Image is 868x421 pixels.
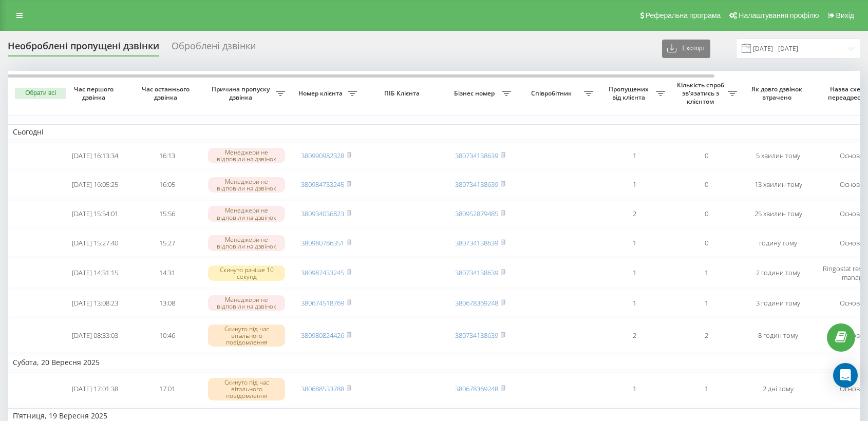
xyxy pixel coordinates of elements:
[208,206,285,221] div: Менеджери не відповіли на дзвінок
[670,319,742,353] td: 2
[670,372,742,406] td: 1
[301,384,344,393] a: 380688533788
[301,209,344,218] a: 380934036823
[455,384,498,393] a: 380678369248
[208,295,285,311] div: Менеджери не відповіли на дзвінок
[598,319,670,353] td: 2
[139,85,195,101] span: Час останнього дзвінка
[59,259,131,288] td: [DATE] 14:31:15
[301,238,344,247] a: 380980786351
[59,200,131,227] td: [DATE] 15:54:01
[670,171,742,198] td: 0
[742,319,814,353] td: 8 годин тому
[131,290,203,317] td: 13:08
[131,259,203,288] td: 14:31
[301,331,344,340] a: 380980824426
[455,238,498,247] a: 380734138639
[208,378,285,400] div: Скинуто під час вітального повідомлення
[675,81,728,105] span: Кількість спроб зв'язатись з клієнтом
[449,89,502,98] span: Бізнес номер
[662,40,710,58] button: Експорт
[598,290,670,317] td: 1
[598,200,670,227] td: 2
[208,177,285,193] div: Менеджери не відповіли на дзвінок
[301,151,344,160] a: 380990982328
[208,324,285,347] div: Скинуто під час вітального повідомлення
[646,11,721,20] span: Реферальна програма
[131,229,203,257] td: 15:27
[742,290,814,317] td: 3 години тому
[455,151,498,160] a: 380734138639
[59,229,131,257] td: [DATE] 15:27:40
[455,331,498,340] a: 380734138639
[131,171,203,198] td: 16:05
[455,180,498,189] a: 380734138639
[59,319,131,353] td: [DATE] 08:33:03
[836,11,854,20] span: Вихід
[603,85,656,101] span: Пропущених від клієнта
[833,363,858,388] div: Open Intercom Messenger
[598,259,670,288] td: 1
[208,148,285,163] div: Менеджери не відповіли на дзвінок
[670,142,742,169] td: 0
[455,298,498,308] a: 380678369248
[371,89,436,98] span: ПІБ Клієнта
[131,200,203,227] td: 15:56
[67,85,123,101] span: Час першого дзвінка
[742,171,814,198] td: 13 хвилин тому
[59,290,131,317] td: [DATE] 13:08:23
[742,259,814,288] td: 2 години тому
[670,229,742,257] td: 0
[598,229,670,257] td: 1
[8,41,159,56] div: Необроблені пропущені дзвінки
[59,372,131,406] td: [DATE] 17:01:38
[670,290,742,317] td: 1
[172,41,256,56] div: Оброблені дзвінки
[301,180,344,189] a: 380984733245
[742,372,814,406] td: 2 дні тому
[208,235,285,251] div: Менеджери не відповіли на дзвінок
[301,268,344,277] a: 380987433245
[131,319,203,353] td: 10:46
[521,89,584,98] span: Співробітник
[750,85,806,101] span: Як довго дзвінок втрачено
[131,372,203,406] td: 17:01
[295,89,348,98] span: Номер клієнта
[131,142,203,169] td: 16:13
[742,200,814,227] td: 25 хвилин тому
[598,171,670,198] td: 1
[739,11,819,20] span: Налаштування профілю
[15,88,66,99] button: Обрати всі
[301,298,344,308] a: 380674518769
[455,268,498,277] a: 380734138639
[208,265,285,281] div: Скинуто раніше 10 секунд
[742,142,814,169] td: 5 хвилин тому
[59,142,131,169] td: [DATE] 16:13:34
[59,171,131,198] td: [DATE] 16:05:25
[670,259,742,288] td: 1
[670,200,742,227] td: 0
[208,85,276,101] span: Причина пропуску дзвінка
[455,209,498,218] a: 380952879485
[742,229,814,257] td: годину тому
[598,372,670,406] td: 1
[598,142,670,169] td: 1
